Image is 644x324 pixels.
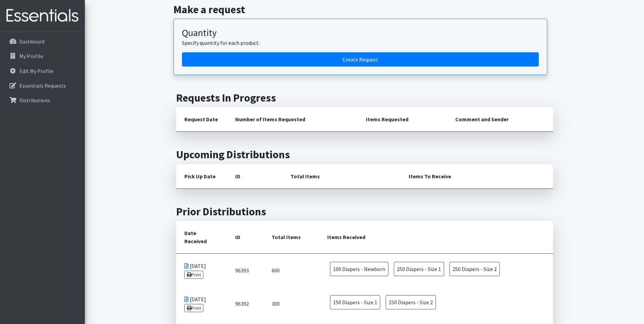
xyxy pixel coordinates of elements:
[227,254,263,287] td: 96393
[19,53,43,59] p: My Profile
[3,4,82,27] img: HumanEssentials
[182,39,539,47] p: Specify quantity for each product.
[173,3,555,16] h2: Make a request
[319,221,553,254] th: Items Received
[3,93,82,107] a: Distributions
[447,107,553,132] th: Comment and Sender
[263,221,319,254] th: Total Items
[263,287,319,320] td: 300
[19,97,50,104] p: Distributions
[176,148,553,161] h2: Upcoming Distributions
[184,271,204,279] a: Print
[176,221,227,254] th: Date Received
[176,164,227,189] th: Pick Up Date
[227,221,263,254] th: ID
[227,287,263,320] td: 96392
[19,68,54,74] p: Edit My Profile
[330,295,380,309] span: 150 Diapers - Size 1
[358,107,447,132] th: Items Requested
[401,164,553,189] th: Items To Receive
[184,304,204,312] a: Print
[182,52,539,67] a: Create a request by quantity
[19,38,44,45] p: Dashboard
[282,164,401,189] th: Total Items
[176,91,553,104] h2: Requests In Progress
[449,262,500,276] span: 250 Diapers - Size 2
[176,287,227,320] td: [DATE]
[176,205,553,218] h2: Prior Distributions
[176,254,227,287] td: [DATE]
[3,79,82,92] a: Essentials Requests
[3,49,82,63] a: My Profile
[3,35,82,48] a: Dashboard
[227,107,358,132] th: Number of Items Requested
[394,262,444,276] span: 250 Diapers - Size 1
[19,82,66,89] p: Essentials Requests
[176,107,227,132] th: Request Date
[227,164,282,189] th: ID
[3,64,82,78] a: Edit My Profile
[386,295,436,309] span: 150 Diapers - Size 2
[263,254,319,287] td: 600
[330,262,388,276] span: 100 Diapers - Newborn
[182,27,539,39] h3: Quantity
